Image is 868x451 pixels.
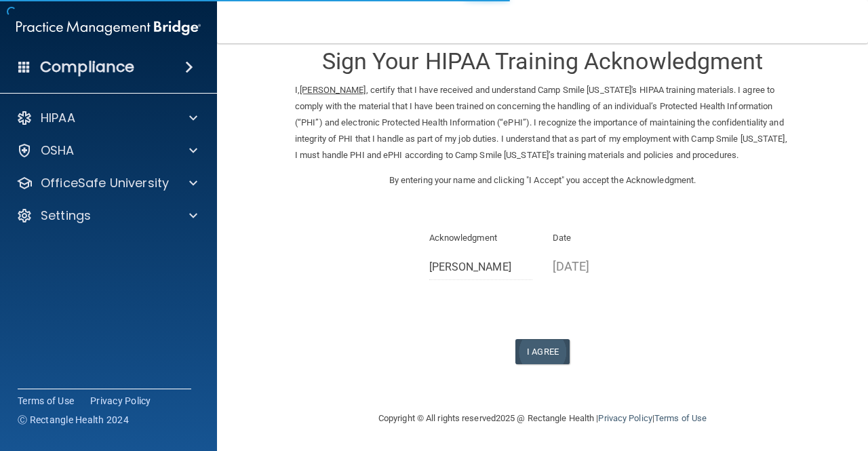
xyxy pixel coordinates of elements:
[654,413,707,423] a: Terms of Use
[295,172,790,189] p: By entering your name and clicking "I Accept" you accept the Acknowledgment.
[515,339,570,364] button: I Agree
[553,255,656,277] p: [DATE]
[18,394,74,408] a: Terms of Use
[16,142,197,159] a: OSHA
[16,175,197,191] a: OfficeSafe University
[41,208,91,224] p: Settings
[90,394,151,408] a: Privacy Policy
[16,110,197,126] a: HIPAA
[553,230,656,246] p: Date
[41,110,75,126] p: HIPAA
[295,82,790,163] p: I, , certify that I have received and understand Camp Smile [US_STATE]'s HIPAA training materials...
[16,208,197,224] a: Settings
[598,413,652,423] a: Privacy Policy
[429,230,533,246] p: Acknowledgment
[18,413,129,427] span: Ⓒ Rectangle Health 2024
[40,58,134,77] h4: Compliance
[429,255,533,280] input: Full Name
[16,14,201,41] img: PMB logo
[295,397,790,440] div: Copyright © All rights reserved 2025 @ Rectangle Health | |
[41,142,75,159] p: OSHA
[300,85,366,95] ins: [PERSON_NAME]
[41,175,169,191] p: OfficeSafe University
[295,49,790,74] h3: Sign Your HIPAA Training Acknowledgment
[633,355,852,409] iframe: Drift Widget Chat Controller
